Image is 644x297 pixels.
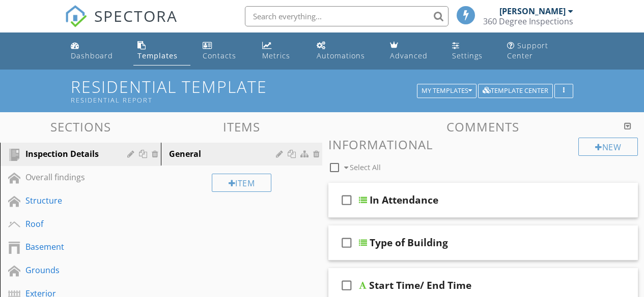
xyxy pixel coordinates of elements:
[71,51,113,60] div: Dashboard
[422,87,472,94] div: My Templates
[507,41,548,60] div: Support Center
[478,84,553,98] button: Template Center
[25,171,113,183] div: Overall findings
[199,37,250,65] a: Contacts
[417,84,477,98] button: My Templates
[390,51,428,60] div: Advanced
[25,264,113,276] div: Grounds
[25,148,113,160] div: Inspection Details
[503,37,577,65] a: Support Center
[245,6,449,26] input: Search everything...
[212,174,272,192] div: Item
[386,37,440,65] a: Advanced
[262,51,290,60] div: Metrics
[71,78,573,104] h1: Residential Template
[137,51,178,60] div: Templates
[94,5,178,26] span: SPECTORA
[328,120,638,134] h3: Comments
[578,138,638,156] div: New
[499,6,566,16] div: [PERSON_NAME]
[328,138,638,151] h3: Informational
[313,37,378,65] a: Automations
[478,85,553,94] a: Template Center
[65,14,178,35] a: SPECTORA
[67,37,126,65] a: Dashboard
[369,279,471,291] div: Start Time/ End Time
[339,188,355,212] i: check_box_outline_blank
[448,37,495,65] a: Settings
[370,237,448,249] div: Type of Building
[65,5,87,27] img: The Best Home Inspection Software - Spectora
[483,16,573,26] div: 360 Degree Inspections
[133,37,190,65] a: Templates
[25,218,113,230] div: Roof
[169,148,278,160] div: General
[161,120,322,134] h3: Items
[25,194,113,207] div: Structure
[339,230,355,255] i: check_box_outline_blank
[258,37,304,65] a: Metrics
[452,51,483,60] div: Settings
[25,241,113,253] div: Basement
[71,96,420,104] div: Residential Report
[317,51,365,60] div: Automations
[203,51,236,60] div: Contacts
[483,87,548,94] div: Template Center
[370,194,438,206] div: In Attendance
[350,162,381,172] span: Select All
